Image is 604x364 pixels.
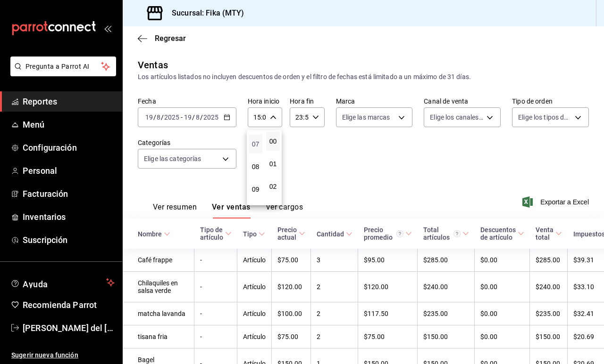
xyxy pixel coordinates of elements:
[272,138,274,145] span: 00
[254,186,257,193] span: 09
[249,180,262,199] button: 09
[272,160,274,168] span: 01
[254,140,257,148] span: 07
[249,157,262,176] button: 08
[266,154,280,173] button: 01
[249,135,262,154] button: 07
[272,183,274,190] span: 02
[266,132,280,151] button: 00
[254,163,257,170] span: 08
[266,177,280,196] button: 02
